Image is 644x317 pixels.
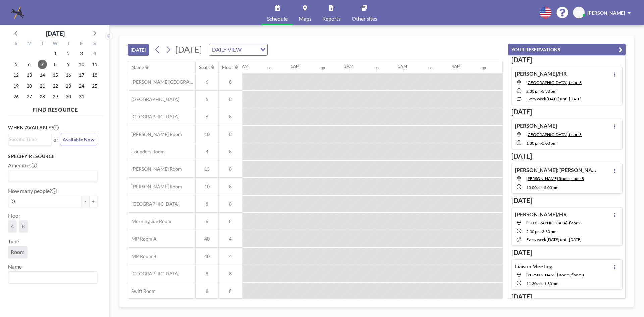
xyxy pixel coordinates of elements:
[196,183,218,190] span: 10
[544,185,558,190] span: 5:00 PM
[196,131,218,137] span: 10
[542,141,556,146] span: 5:00 PM
[526,132,582,137] span: Buckhead Room, floor: 8
[322,16,341,21] span: Reports
[128,131,182,137] span: [PERSON_NAME] Room
[8,188,57,194] label: How many people?
[196,236,218,242] span: 40
[196,114,218,120] span: 6
[541,141,542,146] span: -
[81,196,89,207] button: -
[196,218,218,224] span: 6
[24,92,34,101] span: Monday, October 27, 2025
[128,166,182,172] span: [PERSON_NAME] Room
[196,149,218,155] span: 4
[11,223,14,229] span: 4
[511,196,623,205] h3: [DATE]
[196,271,218,277] span: 8
[8,263,22,270] label: Name
[11,60,21,69] span: Sunday, October 5, 2025
[128,149,165,155] span: Founders Room
[515,167,599,173] h4: [PERSON_NAME]: [PERSON_NAME] / [PERSON_NAME]
[526,80,582,85] span: West End Room, floor: 8
[219,131,242,137] span: 8
[515,263,552,270] h4: Liaison Meeting
[62,40,75,48] div: T
[244,45,256,54] input: Search for option
[64,60,73,69] span: Thursday, October 9, 2025
[128,253,156,259] span: MP Room B
[526,96,582,101] span: every week [DATE] until [DATE]
[196,79,218,85] span: 6
[51,92,60,101] span: Wednesday, October 29, 2025
[11,6,24,19] img: organization-logo
[128,183,182,190] span: [PERSON_NAME] Room
[64,92,73,101] span: Thursday, October 30, 2025
[267,66,271,70] div: 30
[11,249,24,255] span: Room
[196,288,218,294] span: 8
[587,10,625,16] span: [PERSON_NAME]
[24,60,34,69] span: Monday, October 6, 2025
[219,201,242,207] span: 8
[8,238,19,245] label: Type
[222,64,233,70] div: Floor
[219,114,242,120] span: 8
[128,96,179,102] span: [GEOGRAPHIC_DATA]
[90,49,99,58] span: Saturday, October 4, 2025
[482,66,486,70] div: 30
[88,40,101,48] div: S
[8,170,97,182] div: Search for option
[511,248,623,257] h3: [DATE]
[526,141,541,146] span: 1:30 PM
[89,196,97,207] button: +
[544,281,558,286] span: 1:30 PM
[8,134,52,144] div: Search for option
[543,281,544,286] span: -
[38,81,47,91] span: Tuesday, October 21, 2025
[196,166,218,172] span: 13
[526,229,541,234] span: 2:30 PM
[22,223,25,229] span: 8
[541,229,542,234] span: -
[196,253,218,259] span: 40
[219,218,242,224] span: 8
[77,49,86,58] span: Friday, October 3, 2025
[219,236,242,242] span: 4
[511,152,623,160] h3: [DATE]
[77,70,86,80] span: Friday, October 17, 2025
[508,44,626,55] button: YOUR RESERVATIONS
[51,81,60,91] span: Wednesday, October 22, 2025
[51,49,60,58] span: Wednesday, October 1, 2025
[128,114,179,120] span: [GEOGRAPHIC_DATA]
[526,185,543,190] span: 10:00 AM
[398,64,407,69] div: 3AM
[8,104,103,113] h4: FIND RESOURCE
[299,16,312,21] span: Maps
[526,237,582,242] span: every week [DATE] until [DATE]
[53,136,58,143] span: or
[9,273,93,282] input: Search for option
[64,81,73,91] span: Thursday, October 23, 2025
[51,70,60,80] span: Wednesday, October 15, 2025
[511,293,623,301] h3: [DATE]
[60,134,97,145] button: Available Now
[63,137,94,142] span: Available Now
[543,185,544,190] span: -
[196,201,218,207] span: 8
[38,60,47,69] span: Tuesday, October 7, 2025
[237,64,248,69] div: 12AM
[267,16,288,21] span: Schedule
[515,70,567,77] h4: [PERSON_NAME]/HR
[209,44,267,55] div: Search for option
[131,64,144,70] div: Name
[515,122,557,129] h4: [PERSON_NAME]
[75,40,88,48] div: F
[77,81,86,91] span: Friday, October 24, 2025
[46,29,65,38] div: [DATE]
[352,16,377,21] span: Other sites
[9,136,48,143] input: Search for option
[10,40,23,48] div: S
[128,288,156,294] span: Swift Room
[291,64,300,69] div: 1AM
